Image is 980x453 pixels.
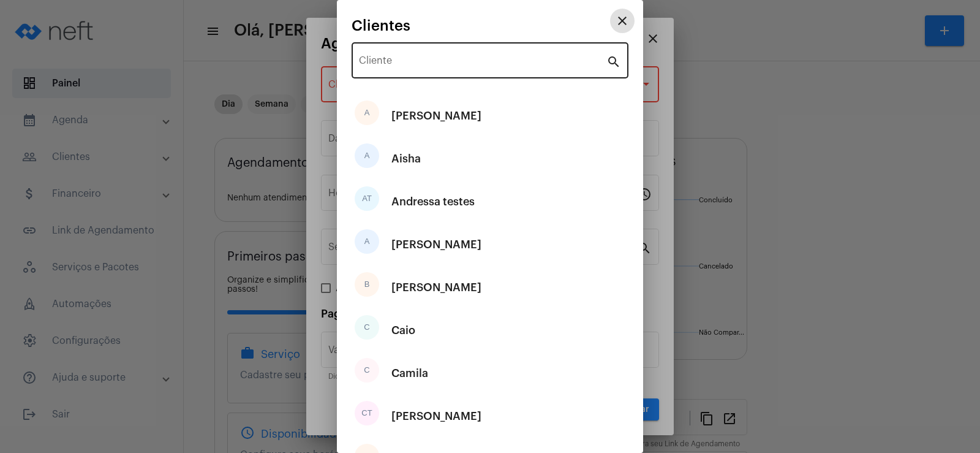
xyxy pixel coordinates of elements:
div: Aisha [391,140,421,177]
div: A [355,229,379,254]
input: Pesquisar cliente [359,58,606,69]
div: Andressa testes [391,183,475,220]
div: C [355,315,379,340]
div: A [355,101,379,125]
mat-icon: close [615,13,630,28]
div: [PERSON_NAME] [391,398,481,435]
div: AT [355,186,379,211]
div: B [355,272,379,297]
div: [PERSON_NAME] [391,97,481,134]
div: [PERSON_NAME] [391,226,481,263]
div: A [355,143,379,168]
div: Caio [391,312,415,349]
mat-icon: search [606,54,621,69]
div: Camila [391,355,428,392]
span: Clientes [352,18,410,34]
div: CT [355,401,379,425]
div: [PERSON_NAME] [391,269,481,306]
div: C [355,358,379,383]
